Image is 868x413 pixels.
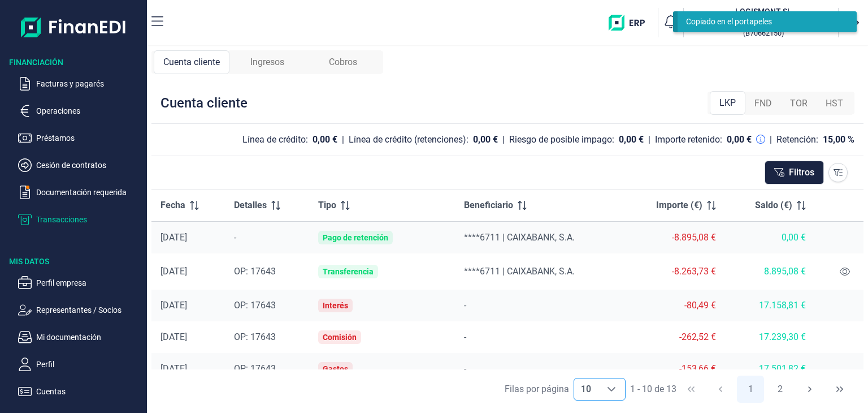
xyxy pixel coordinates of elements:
span: Importe (€) [656,199,702,212]
span: Tipo [318,199,336,212]
p: Préstamos [36,131,142,145]
div: [DATE] [160,300,216,311]
div: Filas por página [505,382,569,396]
span: Ingresos [250,55,284,69]
div: -80,49 € [632,300,716,311]
button: Facturas y pagarés [18,77,142,91]
span: TOR [790,97,808,110]
div: Importe retenido: [655,134,722,145]
span: - [464,300,466,311]
div: Línea de crédito: [242,134,308,145]
div: -153,66 € [632,363,716,375]
div: Riesgo de posible impago: [509,134,614,145]
span: HST [826,97,843,110]
button: Page 2 [767,376,794,403]
span: LKP [719,96,736,110]
div: HST [817,92,852,115]
p: Cesión de contratos [36,158,142,172]
p: Documentación requerida [36,186,142,199]
div: Línea de crédito (retenciones): [349,134,468,145]
div: 17.501,82 € [734,363,806,375]
div: [DATE] [160,266,216,277]
span: OP: 17643 [234,266,276,277]
button: Previous Page [707,376,734,403]
div: TOR [781,92,817,115]
span: Detalles [234,199,267,212]
h3: LOGISMONT SL [711,6,815,17]
div: [DATE] [160,363,216,375]
span: 10 [574,378,598,400]
div: Pago de retención [323,233,388,242]
div: 0,00 € [313,134,337,145]
button: Préstamos [18,131,142,145]
button: Perfil [18,358,142,371]
button: Operaciones [18,104,142,118]
span: Beneficiario [464,199,513,212]
div: [DATE] [160,232,216,243]
div: FND [745,92,781,115]
button: Documentación requerida [18,186,142,199]
span: FND [754,97,772,110]
div: | [648,133,650,147]
button: Transacciones [18,213,142,226]
div: Interés [323,301,348,310]
div: -8.263,73 € [632,266,716,277]
button: LOLOGISMONT SL[PERSON_NAME] [PERSON_NAME](B70662150) [688,6,834,40]
span: Saldo (€) [755,199,792,212]
p: Representantes / Socios [36,303,142,317]
button: Filtros [765,161,824,184]
span: OP: 17643 [234,300,276,311]
div: Comisión [323,333,357,342]
p: Facturas y pagarés [36,77,142,91]
div: 0,00 € [473,134,498,145]
div: 17.239,30 € [734,332,806,343]
button: Cesión de contratos [18,158,142,172]
button: Perfil empresa [18,276,142,290]
div: | [502,133,505,147]
button: Page 1 [737,376,764,403]
div: -8.895,08 € [632,232,716,243]
div: | [342,133,344,147]
div: Retención: [776,134,818,145]
div: 15,00 % [823,134,854,145]
div: 0,00 € [619,134,644,145]
div: Cuenta cliente [160,94,248,112]
button: First Page [678,376,705,403]
div: LKP [710,91,745,115]
img: erp [609,15,653,31]
span: ****6711 | CAIXABANK, S.A. [464,266,575,277]
span: ****6711 | CAIXABANK, S.A. [464,232,575,243]
span: - [464,363,466,374]
div: 8.895,08 € [734,266,806,277]
div: Ingresos [229,50,305,74]
span: OP: 17643 [234,363,276,374]
div: Transferencia [323,267,374,276]
button: Representantes / Socios [18,303,142,317]
span: Cobros [329,55,357,69]
div: | [770,133,772,147]
span: Cuenta cliente [163,55,220,69]
div: 17.158,81 € [734,300,806,311]
span: - [464,332,466,342]
p: Mi documentación [36,330,142,344]
span: OP: 17643 [234,332,276,342]
div: Choose [598,378,625,400]
div: [DATE] [160,332,216,343]
div: Cuenta cliente [154,50,229,74]
div: Cobros [305,50,381,74]
button: Cuentas [18,385,142,398]
span: 1 - 10 de 13 [630,385,676,394]
div: 0,00 € [727,134,752,145]
button: Next Page [796,376,823,403]
p: Transacciones [36,213,142,226]
div: Gastos [323,364,348,373]
button: Last Page [826,376,853,403]
div: Copiado en el portapeles [686,16,840,28]
p: Perfil empresa [36,276,142,290]
p: Cuentas [36,385,142,398]
img: Logo de aplicación [21,9,127,45]
p: Perfil [36,358,142,371]
div: -262,52 € [632,332,716,343]
p: Operaciones [36,104,142,118]
div: 0,00 € [734,232,806,243]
